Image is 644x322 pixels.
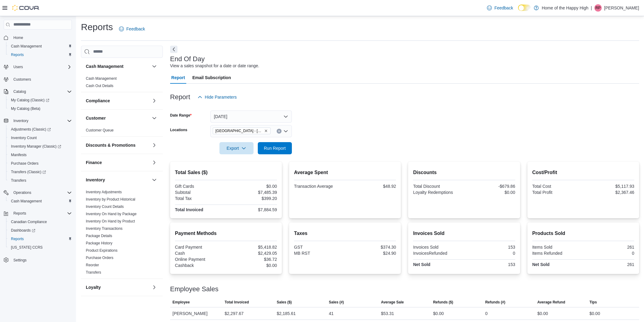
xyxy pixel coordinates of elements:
[86,115,149,121] button: Customer
[465,190,515,195] div: $0.00
[86,128,114,133] span: Customer Queue
[225,300,249,305] span: Total Invoiced
[175,230,277,237] h2: Payment Methods
[542,4,588,12] p: Home of the Happy High
[11,63,25,71] button: Users
[86,159,102,166] h3: Finance
[86,205,124,209] a: Inventory Count Details
[532,184,582,189] div: Total Cost
[6,168,74,176] a: Transfers (Classic)
[294,251,344,256] div: MB RST
[346,184,396,189] div: $48.92
[223,142,250,154] span: Export
[86,212,137,216] span: Inventory On Hand by Package
[215,128,263,134] span: [GEOGRAPHIC_DATA] - [GEOGRAPHIC_DATA] - Fire & Flower
[283,129,288,134] button: Open list of options
[11,106,40,111] span: My Catalog (Beta)
[9,126,72,133] span: Adjustments (Classic)
[225,310,243,317] div: $2,297.67
[227,263,277,268] div: $0.00
[151,284,158,291] button: Loyalty
[86,84,114,88] a: Cash Out Details
[86,177,105,183] h3: Inventory
[9,126,53,133] a: Adjustments (Classic)
[170,128,187,132] label: Locations
[413,251,463,256] div: InvoicesRefunded
[219,142,254,154] button: Export
[532,230,634,237] h2: Products Sold
[170,307,222,320] div: [PERSON_NAME]
[465,184,515,189] div: -$679.86
[12,5,40,11] img: Cova
[227,251,277,256] div: $2,429.05
[584,245,634,250] div: 261
[175,263,225,268] div: Cashback
[485,2,515,14] a: Feedback
[6,159,74,168] button: Purchase Orders
[6,104,74,113] button: My Catalog (Beta)
[195,91,239,103] button: Hide Parameters
[86,256,114,260] a: Purchase Orders
[9,198,44,205] a: Cash Management
[151,142,158,149] button: Discounts & Promotions
[594,4,602,12] div: Rachel Power
[13,65,23,69] span: Users
[227,196,277,201] div: $399.20
[81,75,163,92] div: Cash Management
[277,310,296,317] div: $2,185.61
[6,197,74,205] button: Cash Management
[151,176,158,184] button: Inventory
[86,190,122,194] span: Inventory Adjustments
[86,263,99,268] span: Reorder
[485,300,505,305] span: Refunds (#)
[4,31,72,280] nav: Complex example
[227,257,277,262] div: $36.72
[346,251,396,256] div: $24.90
[11,170,46,174] span: Transfers (Classic)
[227,190,277,195] div: $7,485.39
[86,128,114,132] a: Customer Queue
[11,44,42,49] span: Cash Management
[584,251,634,256] div: 0
[11,189,72,196] span: Operations
[11,135,37,140] span: Inventory Count
[86,204,124,209] span: Inventory Count Details
[1,255,74,264] button: Settings
[86,226,123,231] a: Inventory Transactions
[413,184,463,189] div: Total Discount
[213,128,271,134] span: Swan River - Main Street - Fire & Flower
[227,184,277,189] div: $0.00
[86,233,112,238] span: Package Details
[86,98,149,104] button: Compliance
[86,197,135,201] a: Inventory by Product Historical
[86,255,114,260] span: Purchase Orders
[11,144,61,149] span: Inventory Manager (Classic)
[9,168,48,176] a: Transfers (Classic)
[494,5,513,11] span: Feedback
[532,262,550,267] strong: Net Sold
[86,284,101,290] h3: Loyalty
[13,77,31,82] span: Customers
[9,143,72,150] span: Inventory Manager (Classic)
[9,198,72,205] span: Cash Management
[13,118,28,123] span: Inventory
[9,43,72,50] span: Cash Management
[9,96,72,104] span: My Catalog (Classic)
[11,34,26,41] a: Home
[86,212,137,216] a: Inventory On Hand by Package
[11,210,72,217] span: Reports
[9,51,26,58] a: Reports
[1,117,74,125] button: Inventory
[6,134,74,142] button: Inventory Count
[1,188,74,197] button: Operations
[205,94,237,100] span: Hide Parameters
[329,310,334,317] div: 41
[294,169,396,176] h2: Average Spent
[13,89,26,94] span: Catalog
[11,236,24,241] span: Reports
[171,72,185,84] span: Report
[86,241,112,245] a: Package History
[11,256,72,264] span: Settings
[11,245,43,250] span: [US_STATE] CCRS
[170,63,259,69] div: View a sales snapshot for a date or date range.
